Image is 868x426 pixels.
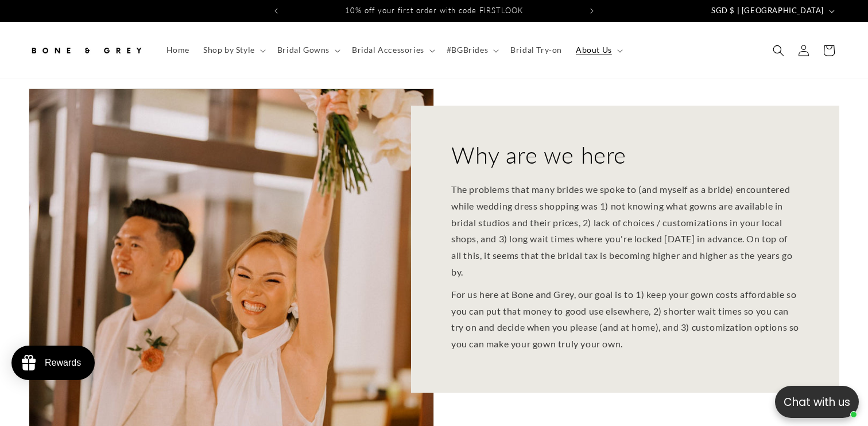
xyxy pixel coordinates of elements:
span: About Us [576,45,612,55]
p: Chat with us [775,394,859,410]
img: Bone and Grey Bridal [29,38,144,63]
p: For us here at Bone and Grey, our goal is to 1) keep your gown costs affordable so you can put th... [451,286,799,353]
span: Home [166,45,189,55]
div: Rewards [45,358,81,368]
span: Bridal Accessories [352,45,424,55]
a: Bone and Grey Bridal [25,33,148,67]
span: Shop by Style [203,45,255,55]
button: Open chatbox [775,386,859,418]
span: 10% off your first order with code FIRSTLOOK [345,6,523,15]
summary: Bridal Gowns [270,38,345,62]
h2: Why are we here [451,140,626,170]
p: The problems that many brides we spoke to (and myself as a bride) encountered while wedding dress... [451,181,799,281]
span: Bridal Try-on [510,45,562,55]
summary: Shop by Style [196,38,270,62]
summary: #BGBrides [440,38,503,62]
summary: Bridal Accessories [345,38,440,62]
summary: About Us [569,38,627,62]
span: SGD $ | [GEOGRAPHIC_DATA] [711,5,824,17]
summary: Search [766,38,791,63]
a: Bridal Try-on [503,38,569,62]
a: Home [160,38,196,62]
span: #BGBrides [447,45,488,55]
span: Bridal Gowns [277,45,330,55]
